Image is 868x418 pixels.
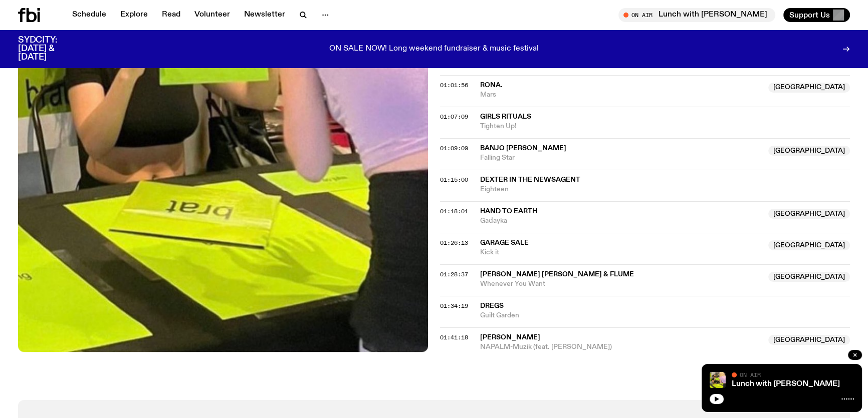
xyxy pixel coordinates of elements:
span: Mars [480,90,762,100]
span: Girls Rituals [480,113,531,120]
span: [GEOGRAPHIC_DATA] [768,272,850,282]
p: ON SALE NOW! Long weekend fundraiser & music festival [329,45,539,54]
span: 01:34:19 [440,302,468,310]
span: [GEOGRAPHIC_DATA] [768,209,850,219]
span: 01:07:09 [440,113,468,121]
span: Guilt Garden [480,311,850,320]
span: On Air [740,371,761,378]
span: dexter in the newsagent [480,176,580,183]
span: [GEOGRAPHIC_DATA] [768,335,850,345]
span: NAPALM-Muzik (feat. [PERSON_NAME]) [480,342,762,352]
a: Explore [114,8,154,22]
span: Falling Star [480,153,762,163]
span: [GEOGRAPHIC_DATA] [768,83,850,93]
a: Schedule [66,8,112,22]
span: 01:15:00 [440,176,468,184]
span: Eighteen [480,185,850,194]
a: Read [156,8,186,22]
span: 01:28:37 [440,270,468,278]
span: Kick it [480,248,762,257]
span: [GEOGRAPHIC_DATA] [768,146,850,156]
span: 01:26:13 [440,239,468,247]
span: 01:41:18 [440,333,468,341]
a: Volunteer [188,8,236,22]
span: [PERSON_NAME] [PERSON_NAME] & Flume [480,271,634,278]
span: 01:18:01 [440,207,468,215]
span: [GEOGRAPHIC_DATA] [768,240,850,250]
span: Dregs [480,302,504,309]
span: Hand To Earth [480,208,537,215]
span: Gaḏayka [480,216,762,226]
span: Banjo [PERSON_NAME] [480,145,566,152]
span: [PERSON_NAME] [480,334,540,341]
button: Support Us [783,8,850,22]
span: Support Us [789,11,830,20]
a: Newsletter [238,8,291,22]
span: Whenever You Want [480,279,762,289]
span: 01:09:09 [440,144,468,152]
span: Garage Sale [480,239,529,246]
span: Tighten Up! [480,122,850,131]
span: RONA. [480,82,503,89]
span: 01:01:56 [440,81,468,89]
button: On AirLunch with [PERSON_NAME] [618,8,775,22]
a: Lunch with [PERSON_NAME] [732,380,840,388]
h3: SYDCITY: [DATE] & [DATE] [18,36,82,62]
